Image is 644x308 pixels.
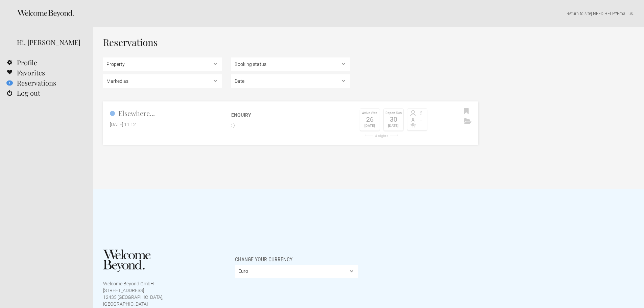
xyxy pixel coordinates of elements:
[103,250,151,272] img: Welcome Beyond
[103,37,478,47] h1: Reservations
[235,250,292,263] span: Change your currency
[362,110,378,116] div: Arrive Wed
[231,112,350,118] div: Enquiry
[103,280,163,307] p: Welcome Beyond GmbH [STREET_ADDRESS] 12435 [GEOGRAPHIC_DATA], [GEOGRAPHIC_DATA]
[385,123,402,129] div: [DATE]
[417,117,425,123] span: -
[462,117,473,127] button: Archive
[103,74,222,88] select: , , ,
[110,108,222,118] h2: Elsewhere...
[567,11,591,16] a: Return to site
[17,37,83,47] div: Hi, [PERSON_NAME]
[417,123,425,128] span: -
[462,106,471,117] button: Bookmark
[103,101,478,145] a: Elsewhere... [DATE] 11:12 Enquiry : ) Arrive Wed 26 [DATE] Depart Sun 30 [DATE] 4 nights 6 - -
[360,134,404,138] div: 4 nights
[385,110,402,116] div: Depart Sun
[417,111,425,116] span: 6
[235,265,359,278] select: Change your currency
[362,123,378,129] div: [DATE]
[110,122,136,127] flynt-date-display: [DATE] 11:12
[231,122,350,128] p: : )
[617,11,633,16] a: Email us
[103,10,634,17] p: | NEED HELP? .
[231,74,350,88] select: ,
[6,80,13,86] flynt-notification-badge: 1
[385,116,402,123] div: 30
[231,57,350,71] select: , ,
[362,116,378,123] div: 26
